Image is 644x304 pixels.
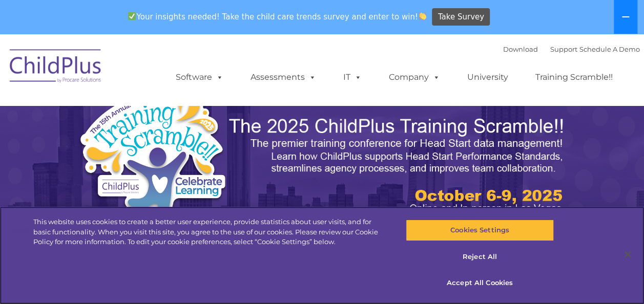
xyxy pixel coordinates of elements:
span: Last name [142,68,174,75]
a: Assessments [240,67,326,88]
font: | [503,45,640,53]
a: Support [550,45,577,53]
a: Take Survey [432,8,490,26]
button: Accept All Cookies [406,272,554,294]
span: Phone number [142,110,186,117]
button: Close [616,243,639,266]
div: This website uses cookies to create a better user experience, provide statistics about user visit... [33,217,386,247]
a: Software [165,67,234,88]
img: ✅ [128,12,136,20]
a: Training Scramble!! [525,67,623,88]
a: Company [379,67,450,88]
span: Your insights needed! Take the child care trends survey and enter to win! [124,7,431,27]
button: Cookies Settings [406,220,554,241]
a: Schedule A Demo [579,45,640,53]
img: ChildPlus by Procare Solutions [5,42,107,93]
a: University [457,67,518,88]
a: Download [503,45,538,53]
a: IT [333,67,372,88]
button: Reject All [406,246,554,268]
span: Take Survey [438,8,484,26]
img: 👏 [419,12,426,20]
